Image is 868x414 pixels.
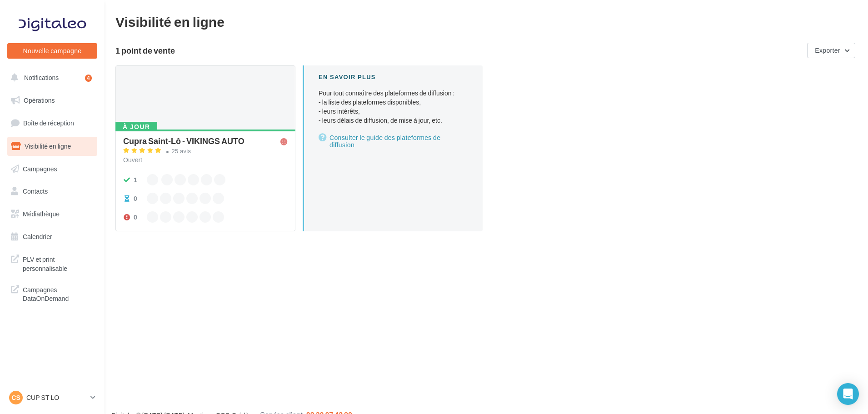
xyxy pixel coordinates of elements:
span: Calendrier [23,233,52,240]
div: 0 [134,213,137,222]
span: Boîte de réception [23,119,74,127]
span: CS [11,393,20,402]
span: PLV et print personnalisable [23,253,94,273]
span: Médiathèque [23,210,60,218]
span: Exporter [815,46,840,54]
div: 1 point de vente [115,46,803,55]
div: 25 avis [172,148,191,154]
a: Campagnes [5,160,99,179]
a: Opérations [5,91,99,110]
span: Opérations [24,96,55,104]
button: Notifications 4 [5,68,95,87]
div: Cupra Saint-Lô - VIKINGS AUTO [123,137,244,145]
a: CS CUP ST LO [7,389,97,406]
div: En savoir plus [319,73,468,81]
span: Notifications [24,74,59,81]
li: - leurs délais de diffusion, de mise à jour, etc. [319,116,468,125]
button: Nouvelle campagne [7,43,97,59]
div: 0 [134,194,137,203]
span: Campagnes [23,165,57,172]
a: Contacts [5,182,99,201]
span: Ouvert [123,156,142,164]
div: 4 [85,75,92,82]
span: Visibilité en ligne [25,142,71,150]
a: Campagnes DataOnDemand [5,280,99,307]
a: Médiathèque [5,205,99,224]
p: CUP ST LO [26,393,87,402]
li: - la liste des plateformes disponibles, [319,98,468,107]
a: Consulter le guide des plateformes de diffusion [319,132,468,150]
a: Calendrier [5,227,99,246]
span: Contacts [23,187,48,195]
div: Visibilité en ligne [115,15,857,28]
div: 1 [134,175,137,185]
p: Pour tout connaître des plateformes de diffusion : [319,89,468,125]
li: - leurs intérêts, [319,107,468,116]
div: À jour [115,122,157,132]
button: Exporter [807,43,855,58]
a: PLV et print personnalisable [5,249,99,276]
div: Open Intercom Messenger [837,383,859,405]
a: 25 avis [123,146,288,157]
a: Visibilité en ligne [5,137,99,156]
a: Boîte de réception [5,113,99,133]
span: Campagnes DataOnDemand [23,284,94,303]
